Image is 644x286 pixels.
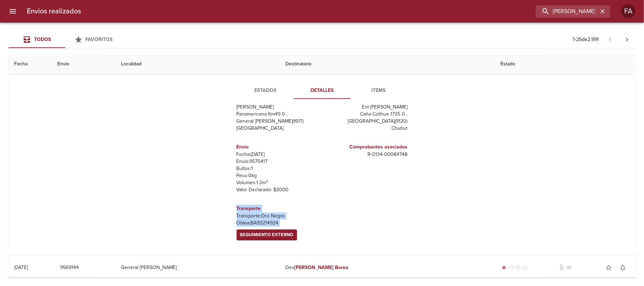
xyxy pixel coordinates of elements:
p: [PERSON_NAME] [237,104,319,111]
em: Borea [335,264,348,270]
span: 9569144 [60,263,79,272]
span: No tiene documentos adjuntos [558,264,565,271]
button: Agregar a favoritos [602,261,616,275]
p: 1 - 25 de 2.991 [573,36,599,43]
span: star_border [605,264,612,271]
p: R - 0134 - 00084748 [325,151,408,158]
span: Favoritos [86,36,113,42]
p: Caña Colihue 1735 0 , [325,111,408,118]
span: Seguimiento Externo [240,231,294,239]
td: Dev [280,255,495,280]
p: Valor Declarado: $ 3000 [237,186,319,193]
span: Todos [34,36,51,42]
h6: Transporte [237,205,319,212]
h6: Comprobantes asociados [325,143,408,151]
p: Oblea: BA93214924 [237,220,319,227]
a: Seguimiento Externo [237,229,297,240]
div: FA [621,4,636,18]
span: notifications_none [619,264,626,271]
p: Envío: 9575417 [237,158,319,165]
p: [GEOGRAPHIC_DATA] ( 9120 ) [325,118,408,125]
sup: 3 [266,179,268,183]
p: Peso: 0 kg [237,172,319,179]
th: Estado [495,54,636,74]
span: radio_button_unchecked [516,265,520,270]
span: Pagina siguiente [619,31,636,48]
em: [PERSON_NAME] [294,264,333,270]
button: menu [4,3,21,20]
span: radio_button_checked [502,265,506,270]
p: [GEOGRAPHIC_DATA] [237,125,319,132]
div: Abrir información de usuario [621,4,636,18]
h6: Envios realizados [27,6,81,17]
span: radio_button_unchecked [523,265,527,270]
div: Tabs detalle de guia [237,82,407,99]
th: Envio [52,54,115,74]
div: [DATE] [14,264,28,270]
span: No tiene pedido asociado [565,264,572,271]
td: General [PERSON_NAME] [115,255,280,280]
p: Fecha: [DATE] [237,151,319,158]
span: Items [355,86,403,95]
p: Ent [PERSON_NAME] [325,104,408,111]
input: buscar [536,5,598,18]
button: Activar notificaciones [616,261,630,275]
button: 9569144 [57,261,82,274]
p: Transporte: Oro Negro [237,212,319,220]
p: Bultos: 1 [237,165,319,172]
th: Destinatario [280,54,495,74]
p: Volumen: 1.3 m [237,179,319,186]
p: General [PERSON_NAME] ( 1617 ) [237,118,319,125]
span: Estados [242,86,290,95]
p: Panamericana Km49 0 , [237,111,319,118]
p: Chubut [325,125,408,132]
div: Generado [500,264,529,271]
span: Detalles [298,86,346,95]
h6: Envio [237,143,319,151]
th: Localidad [115,54,280,74]
span: radio_button_unchecked [509,265,513,270]
th: Fecha [8,54,52,74]
div: Tabs Envios [8,31,122,48]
